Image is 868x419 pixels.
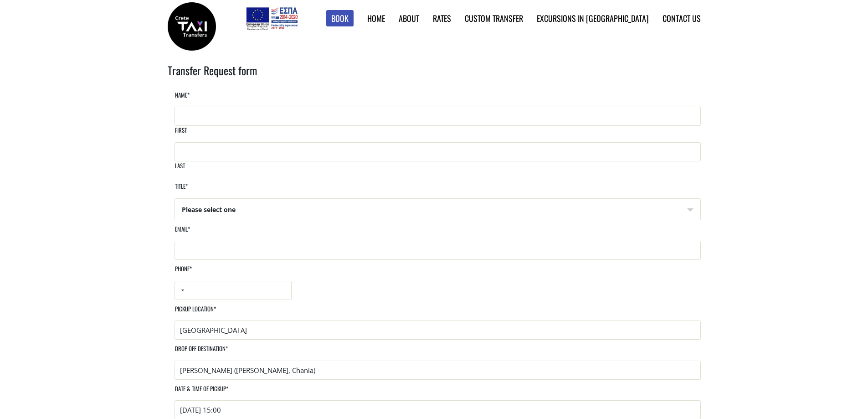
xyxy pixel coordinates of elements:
[367,12,385,24] a: Home
[168,21,216,30] a: Crete Taxi Transfers | Crete Taxi Transfers search results | Crete Taxi Transfers
[175,344,228,360] label: Drop off destination
[175,182,188,198] label: Title
[326,10,354,27] a: Book
[168,2,216,51] img: Crete Taxi Transfers | Crete Taxi Transfers search results | Crete Taxi Transfers
[399,12,419,24] a: About
[175,161,185,177] label: Last
[663,12,701,24] a: Contact us
[175,126,187,142] label: First
[168,62,701,91] h2: Transfer Request form
[175,225,190,241] label: Email
[433,12,451,24] a: Rates
[175,305,216,321] label: Pickup location
[537,12,649,24] a: Excursions in [GEOGRAPHIC_DATA]
[175,91,190,107] label: Name
[175,264,192,280] label: Phone
[175,199,700,221] span: Please select one
[245,5,299,32] img: e-bannersEUERDF180X90.jpg
[175,281,187,300] div: Selected country
[465,12,523,24] a: Custom Transfer
[175,384,228,400] label: Date & time of pickup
